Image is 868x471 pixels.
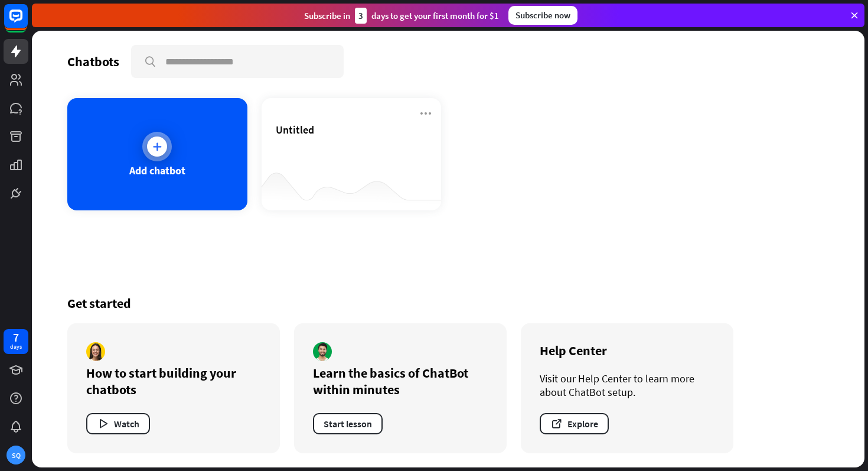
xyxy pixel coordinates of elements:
div: Get started [67,295,829,311]
span: Untitled [276,123,314,137]
div: How to start building your chatbots [86,365,261,398]
div: days [10,343,22,351]
div: Help Center [540,342,714,359]
button: Open LiveChat chat widget [9,5,45,40]
div: Subscribe now [508,6,577,25]
img: author [313,342,332,361]
div: Learn the basics of ChatBot within minutes [313,365,488,398]
div: SQ [6,446,25,464]
div: Add chatbot [129,164,185,177]
button: Watch [86,413,150,434]
div: Visit our Help Center to learn more about ChatBot setup. [540,372,714,399]
div: Chatbots [67,53,119,70]
button: Start lesson [313,413,383,434]
div: 3 [355,8,367,24]
div: 7 [13,332,19,343]
div: Subscribe in days to get your first month for $1 [304,8,499,24]
a: 7 days [4,329,28,354]
button: Explore [540,413,609,434]
img: author [86,342,105,361]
